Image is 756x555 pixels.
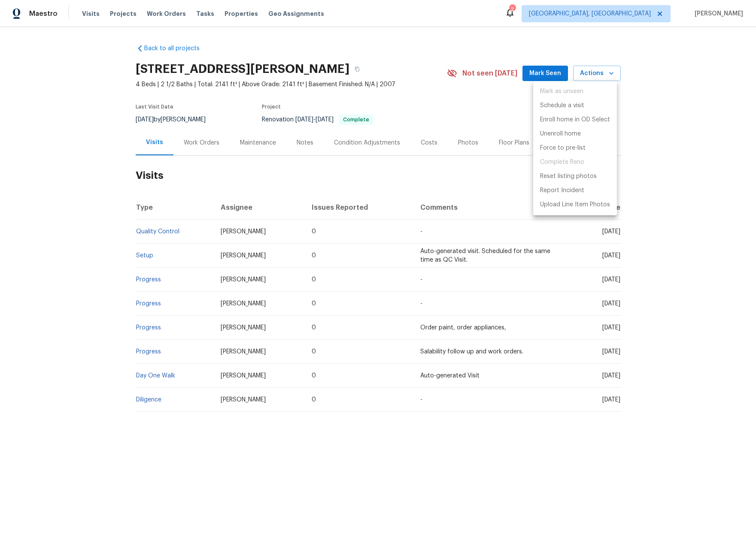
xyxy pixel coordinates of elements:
[540,200,610,209] p: Upload Line Item Photos
[533,155,617,169] span: Project is already completed
[540,172,597,181] p: Reset listing photos
[540,186,584,195] p: Report Incident
[540,144,586,153] p: Force to pre-list
[540,101,584,110] p: Schedule a visit
[540,115,610,124] p: Enroll home in OD Select
[540,130,581,139] p: Unenroll home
